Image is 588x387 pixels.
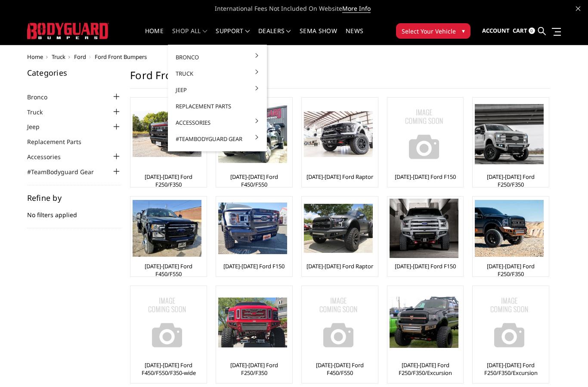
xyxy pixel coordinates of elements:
a: Truck [52,53,65,61]
a: shop all [172,28,207,45]
span: Account [482,27,510,34]
a: [DATE]-[DATE] Ford Raptor [306,173,373,181]
a: Home [145,28,164,45]
span: Cart [513,27,527,34]
span: ▾ [462,26,465,35]
a: Bronco [171,49,263,65]
a: [DATE]-[DATE] Ford F250/F350 [133,173,204,188]
span: 0 [529,28,535,34]
span: Ford Front Bumpers [95,53,147,61]
a: #TeamBodyguard Gear [27,167,105,176]
a: [DATE]-[DATE] Ford F450/F550 [218,173,290,188]
a: Jeep [171,82,263,98]
a: No Image [390,100,461,169]
a: Home [27,53,43,61]
a: [DATE]-[DATE] Ford F450/F550 [133,262,204,278]
a: More Info [342,4,371,13]
a: No Image [475,288,547,357]
a: Jeep [27,122,50,131]
a: #TeamBodyguard Gear [171,131,263,147]
img: No Image [475,288,544,357]
a: [DATE]-[DATE] Ford F450/F550 [304,361,376,377]
button: Select Your Vehicle [396,23,470,39]
a: No Image [133,288,204,357]
img: No Image [133,288,201,357]
a: SEMA Show [300,28,337,45]
a: [DATE]-[DATE] Ford F250/F350 [475,173,547,188]
a: Replacement Parts [171,98,263,114]
a: [DATE]-[DATE] Ford F150 [395,262,456,270]
a: [DATE]-[DATE] Ford F250/F350/Excursion [475,361,547,377]
a: [DATE]-[DATE] Ford F450/F550/F350-wide [133,361,204,377]
a: [DATE]-[DATE] Ford Raptor [306,262,373,270]
a: Truck [171,65,263,82]
a: Accessories [171,114,263,131]
a: Bronco [27,92,58,101]
a: [DATE]-[DATE] Ford F150 [223,262,285,270]
a: No Image [304,288,376,357]
a: Truck [27,107,53,117]
a: Support [216,28,250,45]
img: No Image [390,100,458,169]
a: Cart 0 [513,19,535,43]
img: BODYGUARD BUMPERS [27,23,109,39]
a: Replacement Parts [27,137,92,146]
a: News [346,28,363,45]
a: [DATE]-[DATE] Ford F250/F350/Excursion [390,361,461,377]
a: [DATE]-[DATE] Ford F150 [395,173,456,181]
div: No filters applied [27,194,122,228]
a: Accessories [27,152,71,161]
h5: Refine by [27,194,122,202]
a: [DATE]-[DATE] Ford F250/F350 [218,361,290,377]
span: Select Your Vehicle [402,27,456,36]
h1: Ford Front Bumpers [130,69,550,89]
a: Ford [74,53,86,61]
a: Dealers [258,28,291,45]
img: No Image [304,288,373,357]
a: Account [482,19,510,43]
h5: Categories [27,69,122,77]
a: [DATE]-[DATE] Ford F250/F350 [475,262,547,278]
